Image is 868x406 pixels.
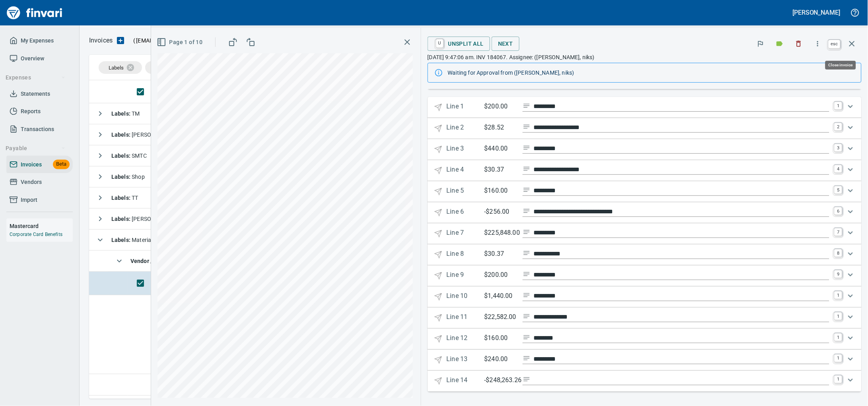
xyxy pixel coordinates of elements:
p: ( ) [128,37,229,44]
a: InvoicesBeta [6,156,73,174]
p: Line 10 [447,291,485,303]
a: Overview [6,50,73,68]
p: Line 4 [447,165,485,176]
div: Expand [428,265,862,286]
a: Reports [6,102,73,120]
p: $200.00 [485,270,516,280]
div: Expand [428,223,862,244]
p: $30.37 [485,249,516,259]
h6: Mastercard [10,222,73,230]
p: $160.00 [485,186,516,196]
p: $225,848.00 [485,228,516,238]
button: Upload an Invoice [113,36,128,45]
p: Line 5 [447,186,485,197]
span: Transactions [21,124,54,134]
span: Payable [6,143,66,153]
span: Overview [21,54,44,64]
p: Line 6 [447,207,485,218]
span: Vendors [21,177,42,187]
strong: Labels : [111,174,132,180]
p: Line 2 [447,123,485,134]
p: $440.00 [485,144,516,154]
button: More [809,35,827,52]
div: Expand [428,160,862,181]
div: Expand [428,329,862,350]
a: 2 [834,123,842,131]
span: Shop [111,174,145,180]
button: Next [492,37,520,51]
button: Flag [752,35,769,52]
span: [PERSON_NAME] Transport Inc (1-11004) [130,258,275,264]
p: -$256.00 [485,207,516,217]
span: Expenses [6,73,66,83]
div: Expand [428,244,862,265]
div: Vendor / From [145,61,205,74]
a: Transactions [6,120,73,138]
a: 8 [834,249,842,257]
span: Next [498,39,513,49]
a: U [436,39,444,48]
div: Expand [428,139,862,160]
a: Finvari [5,3,64,22]
a: Corporate Card Benefits [10,232,62,237]
button: Expenses [2,70,69,85]
p: [DATE] 9:47:06 am. INV 184067. Assignee: ([PERSON_NAME], niks) [428,53,862,61]
div: Expand [428,350,862,371]
p: Line 9 [447,270,485,282]
strong: Vendor / From : [130,258,170,264]
div: Expand [428,118,862,139]
div: Expand [428,307,862,329]
span: Invoices [21,160,42,170]
a: 1 [834,354,842,362]
strong: Labels : [111,237,132,243]
button: UUnsplit All [428,37,490,51]
div: Expand [428,181,862,202]
div: Expand [428,286,862,307]
div: Expand [428,97,862,118]
a: 1 [834,375,842,383]
span: My Expenses [21,36,54,46]
strong: Labels : [111,110,132,117]
a: 3 [834,144,842,152]
strong: Labels : [111,131,132,138]
a: My Expenses [6,32,73,50]
p: Line 11 [447,312,485,324]
a: 7 [834,228,842,236]
span: Import [21,195,37,205]
p: $160.00 [485,333,516,343]
button: Page 1 of 10 [155,35,206,50]
a: 1 [834,333,842,341]
span: Material/Hauling, Requested Info [111,237,215,243]
span: [PERSON_NAME] [111,131,175,138]
p: Line 12 [447,333,485,345]
span: TT [111,195,138,201]
div: Expand [428,202,862,223]
p: Invoices [89,36,113,45]
span: Page 1 of 10 [158,37,203,47]
nav: breadcrumb [89,36,113,45]
a: esc [829,40,841,48]
a: Import [6,191,73,209]
p: -$248,263.26 [485,375,516,385]
a: 6 [834,207,842,215]
span: [PERSON_NAME], Requested Info [111,216,216,222]
p: Line 3 [447,144,485,155]
div: Waiting for Approval from ([PERSON_NAME], niks) [448,66,855,80]
a: Statements [6,85,73,103]
p: Line 14 [447,375,485,387]
p: $30.37 [485,165,516,175]
a: 1 [834,312,842,320]
a: 5 [834,186,842,194]
div: Expand [428,371,862,392]
button: Labels [771,35,788,52]
span: Statements [21,89,50,99]
a: 1 [834,102,842,110]
p: $28.52 [485,123,516,133]
button: [PERSON_NAME] [791,6,843,19]
a: Vendors [6,173,73,191]
p: $22,582.00 [485,312,516,322]
strong: Labels : [111,216,132,222]
h5: [PERSON_NAME] [793,8,841,17]
span: TM [111,110,140,117]
p: Line 13 [447,354,485,366]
